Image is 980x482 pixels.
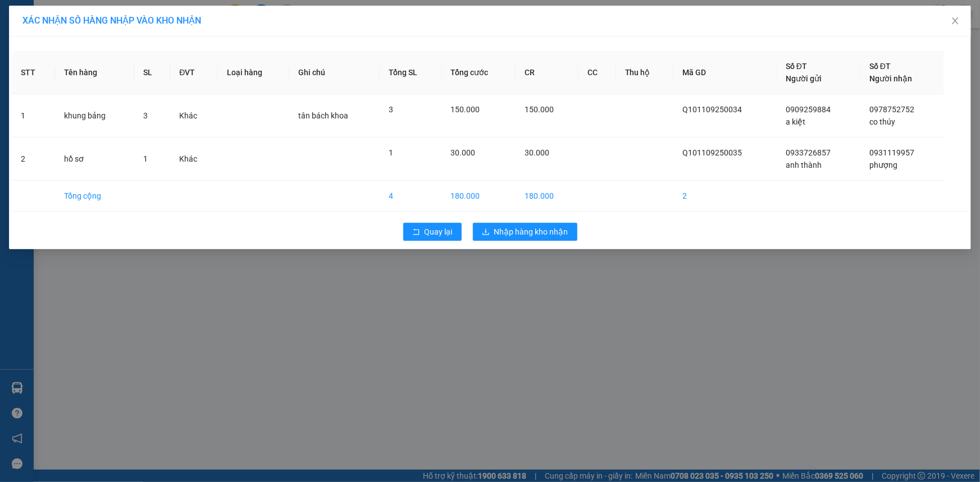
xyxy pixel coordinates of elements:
[442,181,516,212] td: 180.000
[289,51,380,94] th: Ghi chú
[143,111,148,120] span: 3
[473,223,577,241] button: downloadNhập hàng kho nhận
[482,228,490,237] span: download
[380,181,442,212] td: 4
[425,226,453,238] span: Quay lại
[380,51,442,94] th: Tổng SL
[389,105,393,114] span: 3
[786,160,822,169] span: anh thành
[940,6,971,37] button: Close
[578,51,616,94] th: CC
[143,154,148,163] span: 1
[451,105,480,114] span: 150.000
[869,160,897,169] span: phượng
[516,51,578,94] th: CR
[516,181,578,212] td: 180.000
[403,223,462,241] button: rollbackQuay lại
[451,148,476,157] span: 30.000
[494,226,568,238] span: Nhập hàng kho nhận
[55,94,134,137] td: khung bảng
[134,51,170,94] th: SL
[389,148,393,157] span: 1
[12,51,55,94] th: STT
[170,51,218,94] th: ĐVT
[786,105,831,114] span: 0909259884
[682,148,742,157] span: Q101109250035
[442,51,516,94] th: Tổng cước
[786,117,805,126] span: a kiệt
[673,51,777,94] th: Mã GD
[412,228,420,237] span: rollback
[869,62,891,71] span: Số ĐT
[218,51,289,94] th: Loại hàng
[22,15,201,26] span: XÁC NHẬN SỐ HÀNG NHẬP VÀO KHO NHẬN
[525,148,549,157] span: 30.000
[12,94,55,137] td: 1
[786,62,807,71] span: Số ĐT
[786,74,822,83] span: Người gửi
[12,137,55,181] td: 2
[682,105,742,114] span: Q101109250034
[869,148,914,157] span: 0931119957
[616,51,674,94] th: Thu hộ
[951,16,960,25] span: close
[55,137,134,181] td: hồ sơ
[170,137,218,181] td: Khác
[869,117,895,126] span: co thúy
[786,148,831,157] span: 0933726857
[55,51,134,94] th: Tên hàng
[869,74,912,83] span: Người nhận
[525,105,554,114] span: 150.000
[673,181,777,212] td: 2
[869,105,914,114] span: 0978752752
[298,111,348,120] span: tân bách khoa
[55,181,134,212] td: Tổng cộng
[170,94,218,137] td: Khác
